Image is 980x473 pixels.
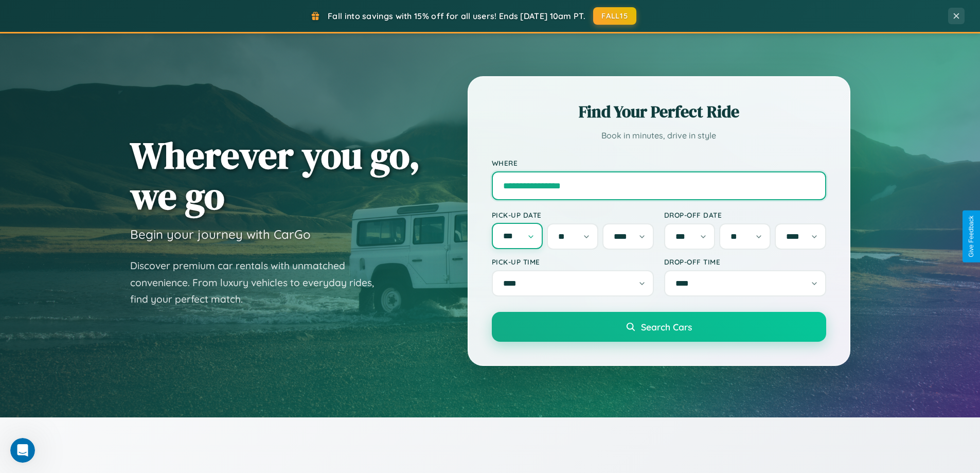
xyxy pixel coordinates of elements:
[492,159,826,167] label: Where
[130,226,311,242] h3: Begin your journey with CarGo
[492,128,826,143] p: Book in minutes, drive in style
[664,211,826,219] label: Drop-off Date
[492,257,654,266] label: Pick-up Time
[492,100,826,123] h2: Find Your Perfect Ride
[492,211,654,219] label: Pick-up Date
[130,135,420,216] h1: Wherever you go, we go
[328,11,585,21] span: Fall into savings with 15% off for all users! Ends [DATE] 10am PT.
[664,257,826,266] label: Drop-off Time
[130,257,387,308] p: Discover premium car rentals with unmatched convenience. From luxury vehicles to everyday rides, ...
[641,321,692,332] span: Search Cars
[492,312,826,342] button: Search Cars
[968,216,975,257] div: Give Feedback
[593,7,636,25] button: FALL15
[10,438,35,463] iframe: Intercom live chat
